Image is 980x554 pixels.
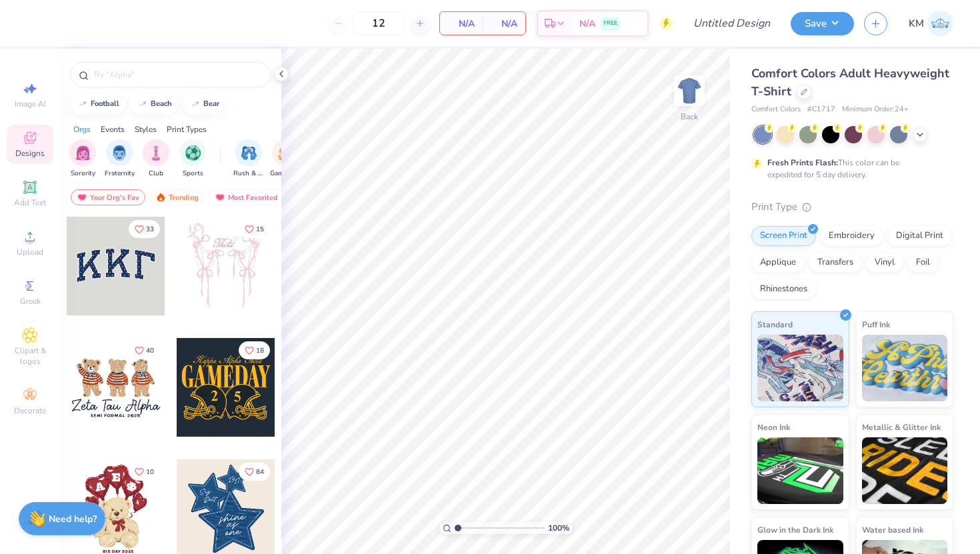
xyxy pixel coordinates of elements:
[149,189,205,205] div: Trending
[77,100,88,108] img: trend_line.gif
[603,19,617,28] span: FREE
[146,226,154,233] span: 33
[130,94,178,114] button: beach
[91,100,119,107] div: football
[233,139,264,179] div: filter for Rush & Bid
[215,193,225,202] img: most_fav.gif
[20,296,41,307] span: Greek
[791,12,854,35] button: Save
[757,523,833,537] span: Glow in the Dark Ink
[14,405,46,416] span: Decorate
[862,437,948,504] img: Metallic & Glitter Ink
[183,94,225,114] button: bear
[862,317,890,331] span: Puff Ink
[751,104,801,115] span: Comfort Colors
[92,68,263,81] input: Try "Alpha"
[270,169,301,179] span: Game Day
[146,347,154,354] span: 40
[209,189,284,205] div: Most Favorited
[137,100,148,108] img: trend_line.gif
[239,463,270,481] button: Like
[143,139,169,179] div: filter for Club
[907,253,939,273] div: Foil
[862,335,948,401] img: Puff Ink
[149,145,163,161] img: Club Image
[751,279,816,299] div: Rhinestones
[17,247,43,257] span: Upload
[129,341,160,359] button: Like
[278,145,293,161] img: Game Day Image
[14,197,46,208] span: Add Text
[105,139,135,179] button: filter button
[751,226,816,246] div: Screen Print
[146,469,154,475] span: 10
[809,253,862,273] div: Transfers
[75,145,91,161] img: Sorority Image
[77,193,87,202] img: most_fav.gif
[69,139,96,179] button: filter button
[579,17,595,31] span: N/A
[105,169,135,179] span: Fraternity
[909,16,924,31] span: KM
[112,145,127,161] img: Fraternity Image
[909,11,953,37] a: KM
[757,317,793,331] span: Standard
[71,189,145,205] div: Your Org's Fav
[15,99,46,109] span: Image AI
[757,437,843,504] img: Neon Ink
[862,420,941,434] span: Metallic & Glitter Ink
[270,139,301,179] div: filter for Game Day
[767,157,838,168] strong: Fresh Prints Flash:
[757,420,790,434] span: Neon Ink
[143,139,169,179] button: filter button
[256,347,264,354] span: 18
[179,139,206,179] div: filter for Sports
[887,226,952,246] div: Digital Print
[155,193,166,202] img: trending.gif
[185,145,201,161] img: Sports Image
[807,104,835,115] span: # C1717
[49,513,97,525] strong: Need help?
[101,123,125,135] div: Events
[548,522,569,534] span: 100 %
[233,169,264,179] span: Rush & Bid
[270,139,301,179] button: filter button
[15,148,45,159] span: Designs
[751,253,805,273] div: Applique
[767,157,931,181] div: This color can be expedited for 5 day delivery.
[151,100,172,107] div: beach
[73,123,91,135] div: Orgs
[149,169,163,179] span: Club
[179,139,206,179] button: filter button
[239,220,270,238] button: Like
[757,335,843,401] img: Standard
[862,523,923,537] span: Water based Ink
[820,226,883,246] div: Embroidery
[190,100,201,108] img: trend_line.gif
[70,94,125,114] button: football
[842,104,909,115] span: Minimum Order: 24 +
[71,169,95,179] span: Sorority
[491,17,517,31] span: N/A
[135,123,157,135] div: Styles
[129,463,160,481] button: Like
[683,10,781,37] input: Untitled Design
[681,111,698,123] div: Back
[353,11,405,35] input: – –
[233,139,264,179] button: filter button
[866,253,903,273] div: Vinyl
[676,77,703,104] img: Back
[183,169,203,179] span: Sports
[927,11,953,37] img: Kylia Mease
[256,469,264,475] span: 84
[203,100,219,107] div: bear
[69,139,96,179] div: filter for Sorority
[167,123,207,135] div: Print Types
[7,345,53,367] span: Clipart & logos
[256,226,264,233] span: 15
[105,139,135,179] div: filter for Fraternity
[129,220,160,238] button: Like
[751,65,949,99] span: Comfort Colors Adult Heavyweight T-Shirt
[241,145,257,161] img: Rush & Bid Image
[239,341,270,359] button: Like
